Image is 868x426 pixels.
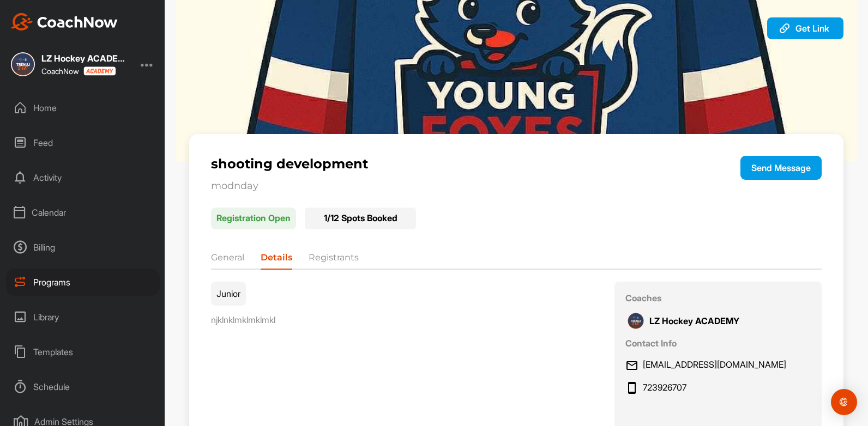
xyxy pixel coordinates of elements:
[6,338,160,366] div: Templates
[625,293,811,304] p: Coaches
[795,23,829,34] span: Get Link
[211,180,700,192] p: modnday
[628,313,644,329] img: Profile picture
[625,381,638,394] img: svg+xml;base64,PHN2ZyB3aWR0aD0iMjQiIGhlaWdodD0iMjQiIHZpZXdCb3g9IjAgMCAyNCAyNCIgZmlsbD0ibm9uZSIgeG...
[625,359,638,372] img: svg+xml;base64,PHN2ZyB3aWR0aD0iMjQiIGhlaWdodD0iMjQiIHZpZXdCb3g9IjAgMCAyNCAyNCIgZmlsbD0ibm9uZSIgeG...
[305,208,416,229] div: 1 / 12 Spots Booked
[211,156,700,172] p: shooting development
[6,164,160,191] div: Activity
[6,269,160,296] div: Programs
[211,208,296,229] p: Registration Open
[11,52,35,76] img: square_ffa805cfad0c1b77c4c9d7b93d60304e.jpg
[649,317,739,325] p: LZ Hockey ACADEMY
[261,251,292,269] li: Details
[643,360,786,370] span: [EMAIL_ADDRESS][DOMAIN_NAME]
[211,282,246,306] p: Junior
[6,94,160,121] div: Home
[11,13,118,31] img: CoachNow
[41,66,116,76] div: CoachNow
[211,314,486,325] p: njklnklmklmklmkl
[6,129,160,156] div: Feed
[625,338,811,349] p: Contact Info
[211,251,244,269] li: General
[41,54,129,63] div: LZ Hockey ACADEMY
[6,303,160,331] div: Library
[643,382,686,393] span: 723926707
[778,22,791,35] img: svg+xml;base64,PHN2ZyB3aWR0aD0iMjAiIGhlaWdodD0iMjAiIHZpZXdCb3g9IjAgMCAyMCAyMCIgZmlsbD0ibm9uZSIgeG...
[831,389,857,415] div: Open Intercom Messenger
[6,199,160,226] div: Calendar
[83,66,116,76] img: CoachNow acadmey
[740,156,822,180] button: Send Message
[309,251,359,269] li: Registrants
[6,373,160,400] div: Schedule
[6,234,160,261] div: Billing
